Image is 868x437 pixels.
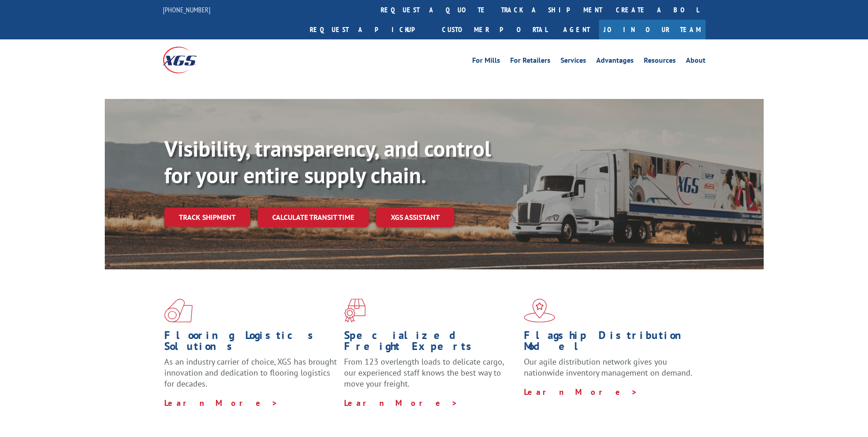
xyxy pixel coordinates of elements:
img: xgs-icon-flagship-distribution-model-red [524,299,555,322]
a: Join Our Team [599,20,706,39]
a: About [686,57,706,67]
a: Advantages [596,57,634,67]
span: As an industry carrier of choice, XGS has brought innovation and dedication to flooring logistics... [164,356,337,389]
a: For Retailers [510,57,550,67]
h1: Specialized Freight Experts [344,330,517,356]
img: xgs-icon-total-supply-chain-intelligence-red [164,299,193,322]
span: Our agile distribution network gives you nationwide inventory management on demand. [524,356,692,378]
h1: Flagship Distribution Model [524,330,697,356]
a: Learn More > [344,398,458,408]
h1: Flooring Logistics Solutions [164,330,337,356]
a: Learn More > [164,398,278,408]
a: Request a pickup [303,20,435,39]
b: Visibility, transparency, and control for your entire supply chain. [164,134,491,189]
a: Customer Portal [435,20,554,39]
a: Agent [554,20,599,39]
a: Resources [644,57,676,67]
a: XGS ASSISTANT [376,208,454,227]
a: Services [561,57,586,67]
a: Learn More > [524,387,638,397]
a: [PHONE_NUMBER] [163,5,210,14]
a: For Mills [472,57,500,67]
img: xgs-icon-focused-on-flooring-red [344,299,366,322]
a: Track shipment [164,208,250,227]
p: From 123 overlength loads to delicate cargo, our experienced staff knows the best way to move you... [344,356,517,397]
a: Calculate transit time [258,208,369,227]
